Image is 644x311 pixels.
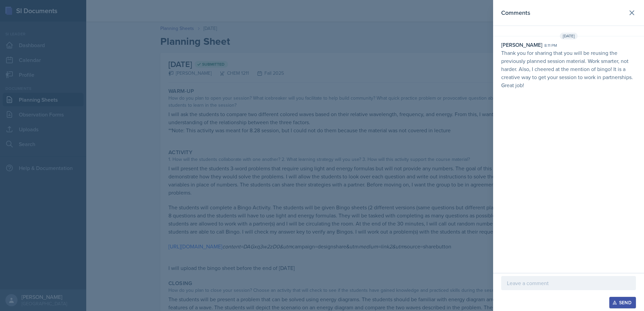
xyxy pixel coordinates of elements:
[614,300,632,305] div: Send
[560,33,578,39] span: [DATE]
[544,42,557,48] div: 8:11 pm
[609,297,636,308] button: Send
[501,49,636,89] p: Thank you for sharing that you will be reusing the previously planned session material. Work smar...
[501,8,530,18] h2: Comments
[501,41,542,49] div: [PERSON_NAME]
